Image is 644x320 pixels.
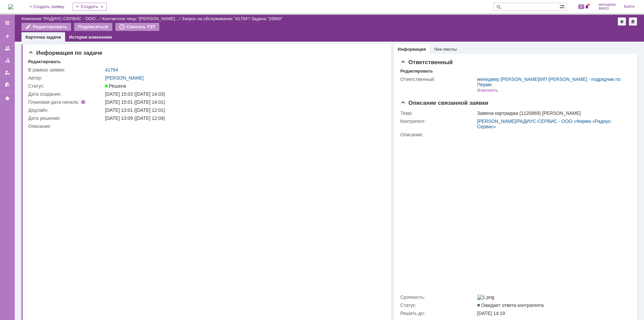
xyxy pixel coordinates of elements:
[477,77,539,82] a: менеджер [PERSON_NAME]
[102,16,182,21] div: /
[477,294,494,300] img: 1.png
[477,119,516,124] a: [PERSON_NAME]
[400,119,476,124] div: Контрагент:
[477,303,544,308] span: Ожидает ответа контрагента
[8,4,13,9] a: Перейти на домашнюю страницу
[105,83,126,89] span: Решена
[559,3,566,9] span: Расширенный поиск
[102,16,179,21] a: Контактное лицо "[PERSON_NAME]…
[21,16,100,21] a: Компания "РАДИУС-СЕРВИС - ООО…
[28,83,104,89] div: Статус:
[400,59,453,65] span: Ответственный
[599,7,616,11] span: МИКО
[398,47,426,52] a: Информация
[434,47,457,52] a: Чек-листы
[599,3,616,7] span: менеджер
[69,35,112,40] a: История изменения
[400,100,488,106] span: Описание связанной заявки
[105,116,381,121] div: [DATE] 13:09 ([DATE] 12:09)
[28,91,104,97] div: Дата создания:
[2,43,13,54] a: Заявки на командах
[28,75,104,81] div: Автор:
[182,16,252,21] div: /
[8,4,13,9] img: logo
[400,132,629,137] div: Описание:
[477,311,505,316] span: [DATE] 14:19
[477,110,627,116] div: Замена картриджа (1120869) [PERSON_NAME]
[400,110,476,116] div: Тема:
[21,16,102,21] div: /
[2,55,13,66] a: Заявки в моей ответственности
[400,77,476,82] div: Ответственный:
[618,17,626,26] div: Добавить в избранное
[2,79,13,90] a: Мои согласования
[105,99,381,105] div: [DATE] 15:01 ([DATE] 14:01)
[400,303,476,308] div: Статус:
[105,91,381,97] div: [DATE] 15:03 ([DATE] 14:03)
[25,35,61,40] a: Карточка задачи
[105,67,118,73] a: 41794
[28,50,102,56] span: Информация по задаче
[252,16,283,21] div: Задача "28960"
[28,67,104,73] div: В рамках заявки:
[629,17,637,26] div: Сделать домашней страницей
[2,67,13,78] a: Мои заявки
[477,77,621,87] a: ИП [PERSON_NAME] - подрядчик по Перми
[2,31,13,42] a: Создать заявку
[28,116,104,121] div: Дата решения:
[28,99,96,105] div: Плановая дата начала:
[28,59,61,64] div: Редактировать
[578,4,584,9] span: 6
[477,119,627,129] div: /
[400,68,433,74] div: Редактировать
[28,107,104,113] div: Дедлайн:
[477,119,612,129] a: РАДИУС-СЕРВИС - ООО «Фирма «Радиус-Сервис»
[477,88,498,93] div: Изменить
[72,3,107,11] div: Создать
[400,294,476,300] div: Срочность:
[105,107,381,113] div: [DATE] 13:01 ([DATE] 12:01)
[28,124,382,129] div: Описание:
[477,77,627,87] div: /
[105,75,144,81] a: [PERSON_NAME]
[400,311,476,316] div: Решить до:
[182,16,249,21] a: Запрос на обслуживание "41794"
